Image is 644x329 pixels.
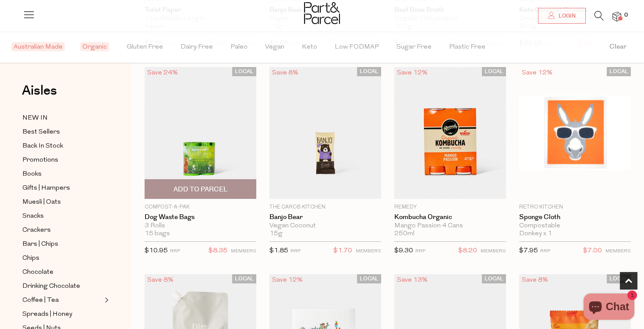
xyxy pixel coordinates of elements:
p: The Carob Kitchen [269,203,381,211]
span: Chocolate [22,267,53,278]
span: Crackers [22,225,51,236]
span: LOCAL [482,274,506,283]
span: Sugar Free [396,32,432,63]
inbox-online-store-chat: Shopify online store chat [581,294,637,322]
span: Organic [80,42,109,51]
span: LOCAL [232,67,256,76]
span: $8.20 [458,245,477,257]
span: $9.30 [394,248,413,254]
span: Gifts | Hampers [22,183,70,194]
div: 3 Rolls [145,222,256,230]
div: Compostable [519,222,631,230]
div: Mango Passion 4 Cans [394,222,506,230]
a: Drinking Chocolate [22,281,102,292]
div: Save 24% [145,67,180,79]
a: Kombucha Organic [394,213,506,221]
span: Low FODMAP [335,32,379,63]
div: Save 8% [269,67,301,79]
span: Chips [22,253,39,264]
span: $7.00 [583,245,602,257]
span: $10.95 [145,248,168,254]
span: Gluten Free [127,32,163,63]
span: 0 [622,11,630,19]
a: NEW IN [22,113,102,124]
div: Vegan Coconut [269,222,381,230]
a: Aisles [22,84,57,106]
img: Kombucha Organic [394,67,506,199]
span: Spreads | Honey [22,309,72,320]
a: Best Sellers [22,127,102,138]
span: Best Sellers [22,127,60,138]
span: Books [22,169,42,180]
small: MEMBERS [356,249,381,254]
span: Muesli | Oats [22,197,61,208]
a: Chips [22,253,102,264]
a: Dog Waste Bags [145,213,256,221]
span: Promotions [22,155,58,166]
div: Save 13% [394,274,430,286]
span: Add To Parcel [173,185,228,194]
div: Save 8% [519,274,551,286]
img: Part&Parcel [304,2,340,24]
span: $7.95 [519,248,538,254]
span: Coffee | Tea [22,295,59,306]
span: $8.35 [209,245,227,257]
div: Save 12% [269,274,305,286]
span: LOCAL [232,274,256,283]
a: Promotions [22,155,102,166]
span: Back In Stock [22,141,63,152]
a: Bars | Chips [22,239,102,250]
span: Drinking Chocolate [22,281,80,292]
div: Save 12% [394,67,430,79]
span: LOCAL [607,274,631,283]
div: Save 12% [519,67,555,79]
a: Books [22,169,102,180]
span: $1.85 [269,248,288,254]
span: Snacks [22,211,44,222]
a: Banjo Bear [269,213,381,221]
span: Vegan [265,32,284,63]
span: NEW IN [22,113,48,124]
small: RRP [290,249,301,254]
span: Australian Made [11,42,65,51]
span: Bars | Chips [22,239,58,250]
span: LOCAL [357,67,381,76]
span: Aisles [22,81,57,100]
span: Plastic Free [449,32,485,63]
div: Save 8% [145,274,176,286]
img: Banjo Bear [269,67,381,199]
button: Clear filter by Filter [592,32,644,63]
small: MEMBERS [481,249,506,254]
img: Sponge Cloth [519,96,631,170]
button: Add To Parcel [145,179,256,199]
span: 15 bags [145,230,170,238]
span: 250ml [394,230,414,238]
span: LOCAL [607,67,631,76]
small: RRP [415,249,425,254]
a: Gifts | Hampers [22,183,102,194]
span: 15g [269,230,283,238]
span: Paleo [230,32,248,63]
span: LOCAL [357,274,381,283]
span: LOCAL [482,67,506,76]
span: Login [556,12,576,20]
span: Keto [302,32,317,63]
a: Login [538,8,586,24]
span: Donkey x 1 [519,230,552,238]
small: RRP [170,249,180,254]
a: Chocolate [22,267,102,278]
p: Compost-A-Pak [145,203,256,211]
span: Dairy Free [180,32,213,63]
p: Retro Kitchen [519,203,631,211]
a: Back In Stock [22,141,102,152]
img: Dog Waste Bags [145,67,256,199]
a: Muesli | Oats [22,197,102,208]
a: Snacks [22,211,102,222]
a: Coffee | Tea [22,295,102,306]
small: MEMBERS [231,249,256,254]
small: MEMBERS [605,249,631,254]
a: Sponge Cloth [519,213,631,221]
a: 0 [612,12,621,21]
small: RRP [540,249,550,254]
span: $1.70 [333,245,352,257]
